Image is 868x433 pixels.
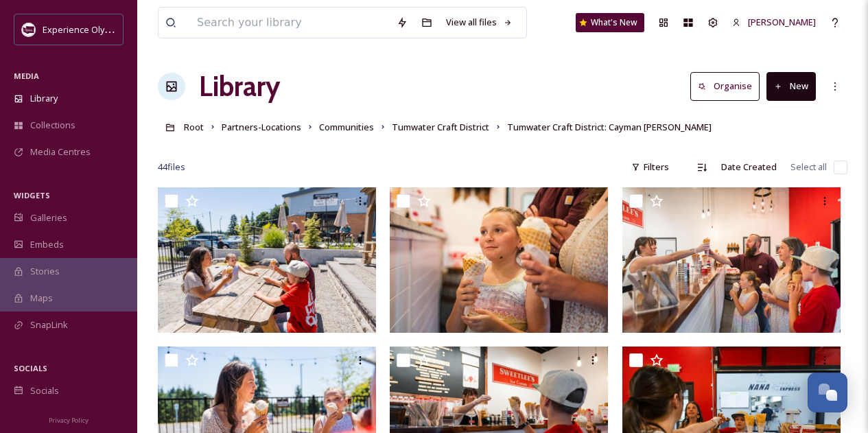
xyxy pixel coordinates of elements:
[690,72,760,100] button: Organise
[30,238,64,251] span: Embeds
[30,384,59,397] span: Socials
[30,265,60,278] span: Stories
[319,121,374,133] span: Communities
[576,13,644,32] a: What's New
[622,187,841,333] img: ext_1751473096.430152_cayman@caymanwaughtel.com-Craft_District_Family_Cayman_Waughtel-42.jpg
[30,211,67,224] span: Galleries
[766,72,816,100] button: New
[30,318,68,331] span: SnapLink
[22,23,36,36] img: download.jpeg
[624,154,676,180] div: Filters
[14,363,47,373] span: SOCIALS
[222,121,301,133] span: Partners-Locations
[439,9,519,36] a: View all files
[725,9,823,36] a: [PERSON_NAME]
[30,145,91,159] span: Media Centres
[748,16,816,28] span: [PERSON_NAME]
[30,292,53,305] span: Maps
[199,66,280,107] a: Library
[222,119,301,135] a: Partners-Locations
[43,23,124,36] span: Experience Olympia
[30,92,58,105] span: Library
[392,119,489,135] a: Tumwater Craft District
[49,411,89,428] a: Privacy Policy
[507,119,712,135] a: Tumwater Craft District: Cayman [PERSON_NAME]
[184,119,204,135] a: Root
[14,71,39,81] span: MEDIA
[507,121,712,133] span: Tumwater Craft District: Cayman [PERSON_NAME]
[184,121,204,133] span: Root
[14,190,50,200] span: WIDGETS
[390,187,608,333] img: ext_1751473097.156039_cayman@caymanwaughtel.com-Craft_District_Family_Cayman_Waughtel-40.jpg
[808,373,847,412] button: Open Chat
[319,119,374,135] a: Communities
[30,119,75,132] span: Collections
[392,121,489,133] span: Tumwater Craft District
[158,161,185,174] span: 44 file s
[190,8,390,38] input: Search your library
[49,416,89,425] span: Privacy Policy
[158,187,376,333] img: ext_1751473100.258563_cayman@caymanwaughtel.com-Craft_District_Family_Cayman_Waughtel-44.jpg
[790,161,827,174] span: Select all
[714,154,784,180] div: Date Created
